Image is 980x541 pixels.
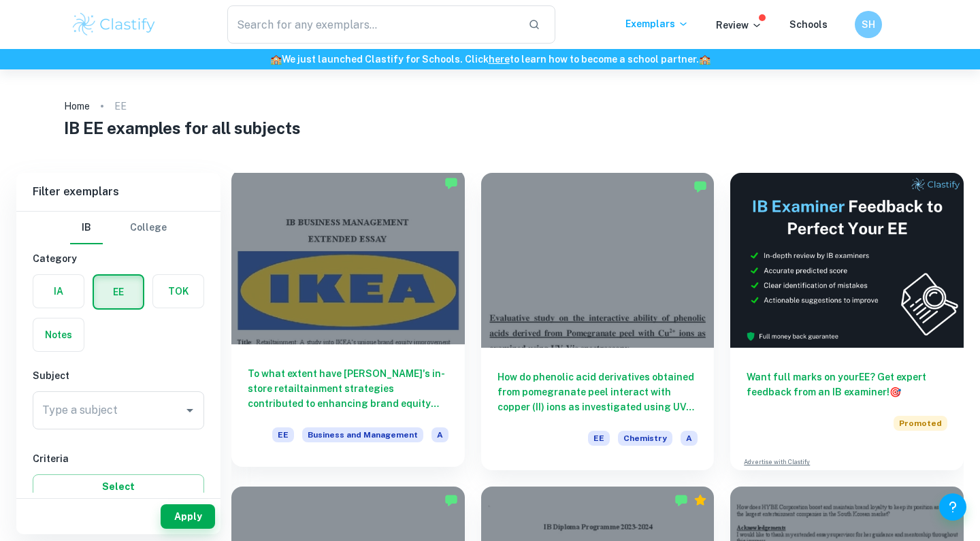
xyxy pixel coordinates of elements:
img: Clastify logo [71,11,157,38]
p: Review [716,18,762,33]
button: IA [33,275,84,308]
button: Help and Feedback [939,493,966,521]
a: Advertise with Clastify [744,457,810,467]
button: Apply [161,504,215,529]
div: Filter type choice [70,212,167,244]
h6: Criteria [33,451,204,466]
h6: Category [33,251,204,266]
span: Business and Management [302,427,423,442]
p: Exemplars [625,16,689,31]
button: IB [70,212,103,244]
button: College [130,212,167,244]
input: Search for any exemplars... [227,5,517,44]
a: Schools [789,19,828,30]
span: A [431,427,448,442]
h6: Subject [33,368,204,383]
img: Marked [674,493,688,507]
a: here [489,54,510,65]
span: A [681,431,698,446]
button: Select [33,474,204,499]
span: 🏫 [699,54,710,65]
span: 🏫 [270,54,282,65]
h6: To what extent have [PERSON_NAME]'s in-store retailtainment strategies contributed to enhancing b... [248,366,448,411]
img: Marked [693,180,707,193]
a: To what extent have [PERSON_NAME]'s in-store retailtainment strategies contributed to enhancing b... [231,173,465,470]
img: Marked [444,176,458,190]
img: Marked [444,493,458,507]
a: Want full marks on yourEE? Get expert feedback from an IB examiner!PromotedAdvertise with Clastify [730,173,964,470]
button: TOK [153,275,203,308]
h1: IB EE examples for all subjects [64,116,917,140]
button: EE [94,276,143,308]
span: EE [272,427,294,442]
span: Promoted [894,416,947,431]
p: EE [114,99,127,114]
h6: How do phenolic acid derivatives obtained from pomegranate peel interact with copper (II) ions as... [497,370,698,414]
div: Premium [693,493,707,507]
h6: Want full marks on your EE ? Get expert feedback from an IB examiner! [747,370,947,399]
span: Chemistry [618,431,672,446]
h6: We just launched Clastify for Schools. Click to learn how to become a school partner. [3,52,977,67]
button: Notes [33,318,84,351]
span: EE [588,431,610,446]
h6: SH [861,17,877,32]
button: SH [855,11,882,38]
a: Home [64,97,90,116]
a: How do phenolic acid derivatives obtained from pomegranate peel interact with copper (II) ions as... [481,173,715,470]
h6: Filter exemplars [16,173,220,211]
img: Thumbnail [730,173,964,348]
span: 🎯 [889,387,901,397]
button: Open [180,401,199,420]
